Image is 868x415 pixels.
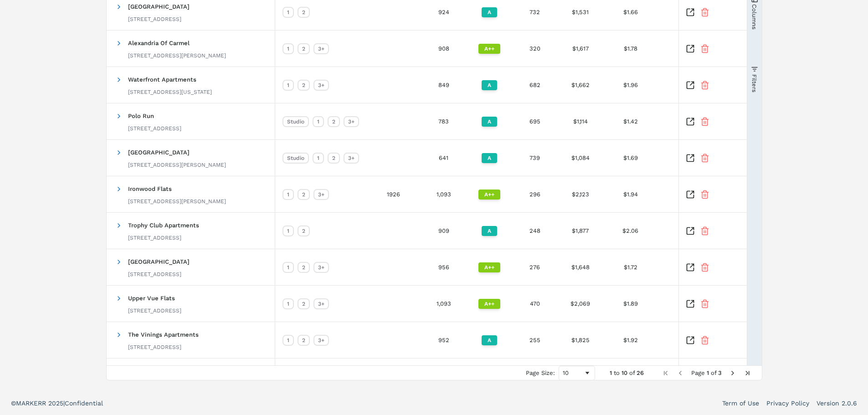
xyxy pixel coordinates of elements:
[512,31,558,67] div: 320
[629,369,635,376] span: of
[700,8,709,17] button: Remove Property From Portfolio
[344,116,359,127] div: 3+
[128,76,196,83] span: Waterfront Apartments
[478,262,500,272] div: A++
[282,225,294,236] div: 1
[686,117,695,126] a: Inspect Comparable
[282,298,294,309] div: 1
[686,190,695,199] a: Inspect Comparable
[558,213,603,249] div: $1,877
[313,298,329,309] div: 3+
[128,271,190,278] div: [STREET_ADDRESS]
[558,140,603,176] div: $1,084
[614,369,620,376] span: to
[686,226,695,236] a: Inspect Comparable
[313,262,329,273] div: 3+
[512,176,558,212] div: 296
[478,190,500,200] div: A++
[658,103,749,139] div: -0.04%
[558,286,603,322] div: $2,069
[691,369,705,376] span: Page
[700,117,709,126] button: Remove Property From Portfolio
[298,335,310,346] div: 2
[298,298,310,309] div: 2
[478,44,500,54] div: A++
[603,67,658,103] div: $1.96
[478,299,500,309] div: A++
[298,7,310,18] div: 2
[421,249,467,285] div: 956
[298,225,310,236] div: 2
[48,400,65,407] span: 2025 |
[421,67,467,103] div: 849
[328,153,340,164] div: 2
[128,52,226,59] div: [STREET_ADDRESS][PERSON_NAME]
[482,7,497,17] div: A
[128,88,212,96] div: [STREET_ADDRESS][US_STATE]
[298,43,310,54] div: 2
[700,263,709,272] button: Remove Property From Portfolio
[766,399,809,408] a: Privacy Policy
[328,116,340,127] div: 2
[700,299,709,308] button: Remove Property From Portfolio
[700,336,709,345] button: Remove Property From Portfolio
[128,40,190,46] span: Alexandria Of Carmel
[512,140,558,176] div: 739
[421,286,467,322] div: 1,093
[558,322,603,358] div: $1,825
[686,154,695,163] a: Inspect Comparable
[751,4,758,29] span: Columns
[700,190,709,199] button: Remove Property From Portfolio
[512,249,558,285] div: 276
[603,322,658,358] div: $1.92
[128,343,199,351] div: [STREET_ADDRESS]
[526,369,555,376] div: Page Size:
[65,400,103,407] span: Confidential
[128,295,175,302] span: Upper Vue Flats
[482,80,497,90] div: A
[16,400,48,407] span: MARKERR
[658,286,749,322] div: +0.10%
[128,3,190,10] span: [GEOGRAPHIC_DATA]
[677,369,684,377] div: Previous Page
[421,140,467,176] div: 641
[603,249,658,285] div: $1.72
[313,116,324,127] div: 1
[558,67,603,103] div: $1,662
[658,176,749,212] div: -0.05%
[128,113,154,119] span: Polo Run
[482,335,497,345] div: A
[128,258,190,265] span: [GEOGRAPHIC_DATA]
[421,31,467,67] div: 908
[621,369,627,376] span: 10
[128,234,199,241] div: [STREET_ADDRESS]
[282,116,309,127] div: Studio
[313,43,329,54] div: 3+
[558,31,603,67] div: $1,617
[686,299,695,308] a: Inspect Comparable
[128,149,190,156] span: [GEOGRAPHIC_DATA]
[603,213,658,249] div: $2.06
[421,103,467,139] div: 783
[603,103,658,139] div: $1.42
[686,263,695,272] a: Inspect Comparable
[512,286,558,322] div: 470
[512,322,558,358] div: 255
[421,213,467,249] div: 909
[707,369,709,376] span: 1
[558,249,603,285] div: $1,648
[718,369,722,376] span: 3
[313,153,324,164] div: 1
[729,369,736,377] div: Next Page
[558,176,603,212] div: $2,123
[662,369,669,377] div: First Page
[282,80,294,91] div: 1
[282,43,294,54] div: 1
[722,399,759,408] a: Term of Use
[482,226,497,236] div: A
[128,161,226,169] div: [STREET_ADDRESS][PERSON_NAME]
[686,44,695,53] a: Inspect Comparable
[603,31,658,67] div: $1.78
[751,74,758,92] span: Filters
[282,262,294,273] div: 1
